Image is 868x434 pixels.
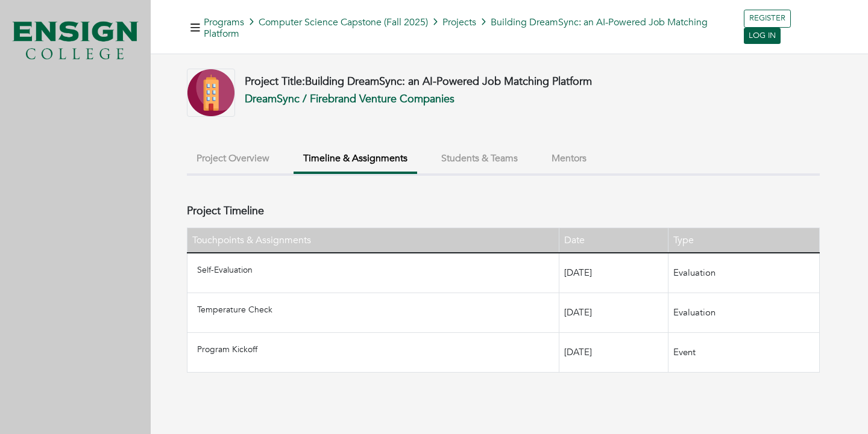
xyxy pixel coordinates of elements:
a: DreamSync / Firebrand Venture Companies [245,91,454,107]
a: LOG IN [744,28,781,45]
span: Building DreamSync: an AI-Powered Job Matching Platform [204,16,708,40]
h4: Project Title: [245,75,592,88]
th: Touchpoints & Assignments [187,228,559,253]
td: [DATE] [559,253,668,293]
button: Mentors [542,146,596,172]
td: [DATE] [559,293,668,332]
td: Evaluation [668,293,820,332]
th: Date [559,228,668,253]
a: REGISTER [744,10,791,28]
p: Program Kickoff [197,343,554,356]
button: Timeline & Assignments [294,146,417,174]
span: Building DreamSync: an AI-Powered Job Matching Platform [305,74,592,89]
td: Event [668,332,820,372]
p: Self-Evaluation [197,264,554,276]
img: Company-Icon-7f8a26afd1715722aa5ae9dc11300c11ceeb4d32eda0db0d61c21d11b95ecac6.png [187,69,235,117]
p: Temperature Check [197,303,554,316]
img: Ensign_logo.png [12,21,139,60]
a: Projects [442,16,476,29]
button: Students & Teams [432,146,527,172]
td: Evaluation [668,253,820,293]
a: Computer Science Capstone (Fall 2025) [259,16,428,29]
th: Type [668,228,820,253]
button: Project Overview [187,146,279,172]
h4: Project Timeline [187,205,264,218]
td: [DATE] [559,332,668,372]
a: Programs [204,16,244,29]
